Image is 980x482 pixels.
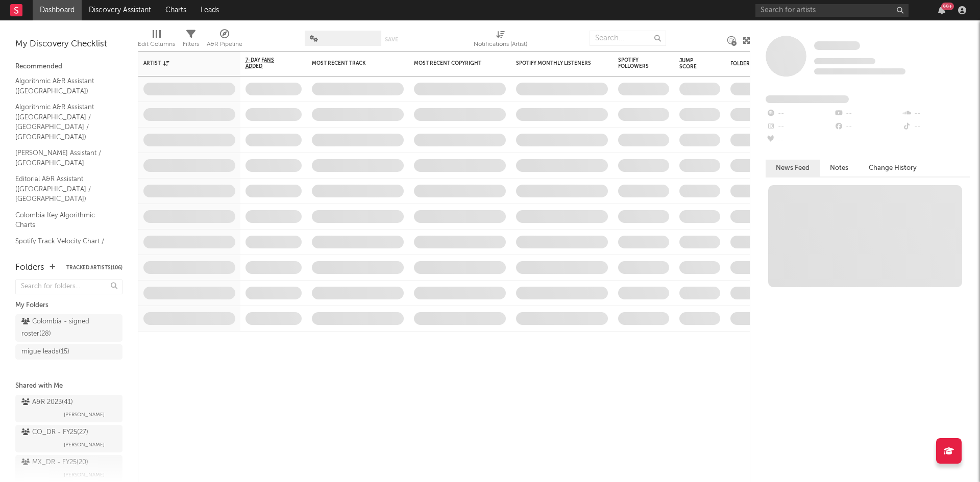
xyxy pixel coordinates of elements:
[15,102,112,142] a: Algorithmic A&R Assistant ([GEOGRAPHIC_DATA] / [GEOGRAPHIC_DATA] / [GEOGRAPHIC_DATA])
[207,26,242,55] div: A&R Pipeline
[474,26,527,55] div: Notifications (Artist)
[755,4,909,17] input: Search for artists
[15,344,122,360] a: migue leads(15)
[66,265,122,270] button: Tracked Artists(106)
[516,60,593,66] div: Spotify Monthly Listeners
[766,160,820,176] button: News Feed
[590,31,666,46] input: Search...
[15,210,112,231] a: Colombia Key Algorithmic Charts
[15,173,112,205] a: Editorial A&R Assistant ([GEOGRAPHIC_DATA] / [GEOGRAPHIC_DATA])
[474,38,527,50] div: Notifications (Artist)
[15,38,122,50] div: My Discovery Checklist
[143,60,220,66] div: Artist
[21,346,69,358] div: migue leads ( 15 )
[15,425,122,452] a: CO_DR - FY25(27)[PERSON_NAME]
[834,120,901,134] div: --
[766,134,834,147] div: --
[15,262,44,274] div: Folders
[814,68,905,74] span: 0 fans last week
[814,41,860,51] a: Some Artist
[938,6,945,14] button: 99+
[64,439,105,451] span: [PERSON_NAME]
[820,160,859,176] button: Notes
[15,314,122,342] a: Colombia - signed roster(28)
[679,58,705,70] div: Jump Score
[138,38,175,50] div: Edit Columns
[183,38,199,50] div: Filters
[21,316,93,340] div: Colombia - signed roster ( 28 )
[64,409,105,421] span: [PERSON_NAME]
[15,395,122,422] a: A&R 2023(41)[PERSON_NAME]
[385,37,398,42] button: Save
[766,107,834,120] div: --
[15,380,122,392] div: Shared with Me
[15,147,112,168] a: [PERSON_NAME] Assistant / [GEOGRAPHIC_DATA]
[618,57,654,69] div: Spotify Followers
[902,107,970,120] div: --
[15,280,122,294] input: Search for folders...
[15,75,112,96] a: Algorithmic A&R Assistant ([GEOGRAPHIC_DATA])
[15,299,122,312] div: My Folders
[21,396,73,409] div: A&R 2023 ( 41 )
[64,469,105,481] span: [PERSON_NAME]
[766,120,834,134] div: --
[814,41,860,50] span: Some Artist
[246,57,286,69] span: 7-Day Fans Added
[766,95,849,103] span: Fans Added by Platform
[138,26,175,55] div: Edit Columns
[21,456,88,469] div: MX_DR - FY25 ( 20 )
[207,38,242,50] div: A&R Pipeline
[859,160,927,176] button: Change History
[730,61,807,67] div: Folders
[834,107,901,120] div: --
[941,3,954,10] div: 99 +
[312,60,388,66] div: Most Recent Track
[183,26,199,55] div: Filters
[414,60,491,66] div: Most Recent Copyright
[15,236,112,257] a: Spotify Track Velocity Chart / CO + PE
[15,61,122,73] div: Recommended
[814,58,875,64] span: Tracking Since: [DATE]
[902,120,970,134] div: --
[21,426,88,439] div: CO_DR - FY25 ( 27 )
